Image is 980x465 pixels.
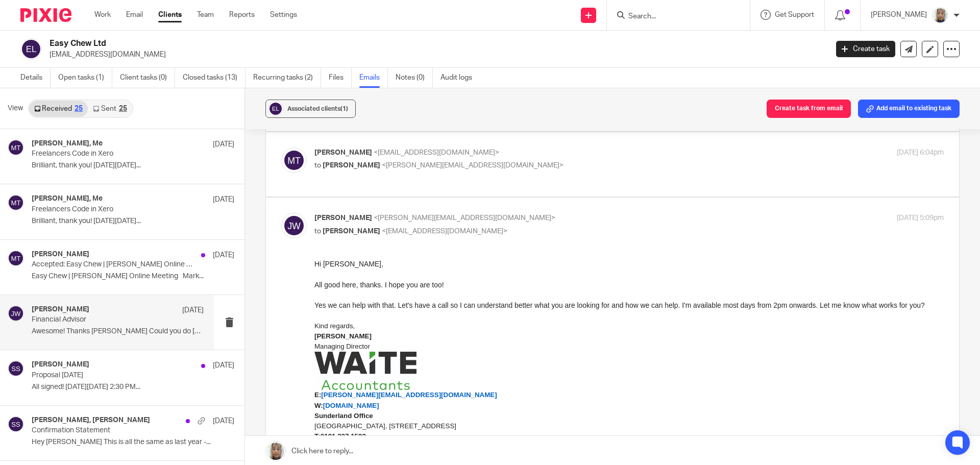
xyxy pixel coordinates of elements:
[314,228,321,235] span: to
[20,68,51,88] a: Details
[9,143,65,151] span: [DOMAIN_NAME]
[270,10,297,20] a: Settings
[32,272,234,281] p: Easy Chew | [PERSON_NAME] Online Meeting Mark...
[32,438,234,447] p: Hey [PERSON_NAME] This is all the same as last year -...
[8,305,24,322] img: svg%3E
[7,132,182,140] a: [PERSON_NAME][EMAIL_ADDRESS][DOMAIN_NAME]
[20,38,42,60] img: svg%3E
[32,305,89,314] h4: [PERSON_NAME]
[32,205,194,214] p: Freelancers Code in Xero
[20,8,71,22] img: Pixie
[836,41,895,57] a: Create task
[126,10,143,20] a: Email
[253,68,321,88] a: Recurring tasks (2)
[4,174,52,181] span: :
[75,105,83,112] div: 25
[213,139,234,150] p: [DATE]
[897,148,944,158] p: [DATE] 6:04pm
[32,194,103,203] h4: [PERSON_NAME], Me
[9,142,65,151] a: [DOMAIN_NAME]
[58,68,112,88] a: Open tasks (1)
[6,174,52,181] b: 0191 337 1592
[9,122,65,130] span: [DOMAIN_NAME]
[314,214,372,222] span: [PERSON_NAME]
[197,10,214,20] a: Team
[136,128,184,136] span: | Google Partner
[182,305,204,315] p: [DATE]
[213,194,234,205] p: [DATE]
[32,416,150,425] h4: [PERSON_NAME], [PERSON_NAME]
[119,105,127,112] div: 25
[32,360,89,369] h4: [PERSON_NAME]
[88,101,132,117] a: Sent25
[213,416,234,426] p: [DATE]
[32,150,194,158] p: Freelancers Code in Xero
[323,162,380,169] span: [PERSON_NAME]
[29,101,88,117] a: Received25
[32,250,89,259] h4: [PERSON_NAME]
[8,250,24,266] img: svg%3E
[32,426,194,435] p: Confirmation Statement
[268,101,283,116] img: svg%3E
[32,161,234,170] p: Brilliant, thank you! [DATE][DATE]...
[374,214,555,222] span: <[PERSON_NAME][EMAIL_ADDRESS][DOMAIN_NAME]>
[8,360,24,377] img: svg%3E
[314,149,372,156] span: [PERSON_NAME]
[329,68,352,88] a: Files
[440,68,480,88] a: Audit logs
[9,121,65,130] a: [DOMAIN_NAME]
[359,68,388,88] a: Emails
[32,315,169,324] p: Financial Advisor
[8,416,24,432] img: svg%3E
[340,106,348,112] span: (1)
[7,112,182,119] span: [PERSON_NAME][EMAIL_ADDRESS][DOMAIN_NAME]
[8,139,24,156] img: svg%3E
[323,228,380,235] span: [PERSON_NAME]
[32,139,103,148] h4: [PERSON_NAME], Me
[213,360,234,371] p: [DATE]
[374,149,499,156] span: <[EMAIL_ADDRESS][DOMAIN_NAME]>
[281,148,307,173] img: svg%3E
[94,10,111,20] a: Work
[281,213,307,238] img: svg%3E
[4,153,52,161] span: :
[32,260,194,269] p: Accepted: Easy Chew | [PERSON_NAME] Online Meeting @ [DATE] 2pm - 2:15pm (BST) ([PERSON_NAME][EMA...
[158,10,182,20] a: Clients
[229,10,255,20] a: Reports
[183,68,246,88] a: Closed tasks (13)
[382,228,507,235] span: <[EMAIL_ADDRESS][DOMAIN_NAME]>
[8,194,24,211] img: svg%3E
[767,100,851,118] button: Create task from email
[897,213,944,224] p: [DATE] 5:09pm
[265,100,356,118] button: Associated clients(1)
[120,68,175,88] a: Client tasks (0)
[314,162,321,169] span: to
[287,106,348,112] span: Associated clients
[50,50,821,60] p: [EMAIL_ADDRESS][DOMAIN_NAME]
[32,217,234,226] p: Brilliant, thank you! [DATE][DATE]...
[65,128,136,136] span: | Meta Business Partner
[7,132,182,140] span: [PERSON_NAME][EMAIL_ADDRESS][DOMAIN_NAME]
[32,383,234,391] p: All signed! [DATE][DATE] 2:30 PM...
[8,103,23,114] span: View
[627,12,719,21] input: Search
[932,7,948,23] img: Sara%20Zdj%C4%99cie%20.jpg
[396,68,433,88] a: Notes (0)
[9,139,41,146] a: Book a call
[7,111,182,119] a: [PERSON_NAME][EMAIL_ADDRESS][DOMAIN_NAME]
[775,11,814,18] span: Get Support
[871,10,927,20] p: [PERSON_NAME]
[32,371,194,380] p: Proposal [DATE]
[6,153,52,161] b: 0191 337 1592
[50,38,667,49] h2: Easy Chew Ltd
[382,162,563,169] span: <[PERSON_NAME][EMAIL_ADDRESS][DOMAIN_NAME]>
[858,100,960,118] button: Add email to existing task
[213,250,234,260] p: [DATE]
[32,327,204,336] p: Awesome! Thanks [PERSON_NAME] Could you do [DATE]...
